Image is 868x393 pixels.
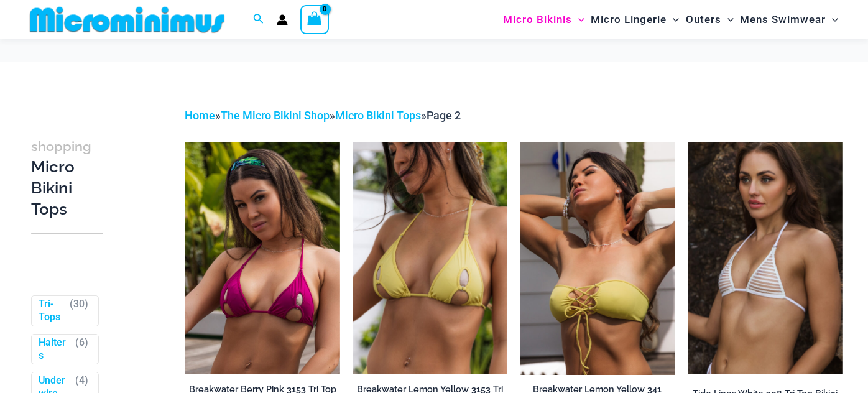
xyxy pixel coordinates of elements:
[688,142,843,374] a: Tide Lines White 308 Tri Top 01Tide Lines White 308 Tri Top 480 Micro 04Tide Lines White 308 Tri ...
[79,336,85,348] span: 6
[39,336,70,363] a: Halters
[185,142,339,374] img: Breakwater Berry Pink 3153 Tri 01
[253,12,264,27] a: Search icon link
[498,2,843,37] nav: Site Navigation
[73,298,85,310] span: 30
[520,142,675,375] a: Breakwater Lemon Yellow 341 halter 01Breakwater Lemon Yellow 341 halter 4956 Short 06Breakwater L...
[688,142,843,374] img: Tide Lines White 308 Tri Top 01
[353,142,507,374] img: Breakwater Lemon Yellow 3153 Tri Top 01
[353,142,507,374] a: Breakwater Lemon Yellow 3153 Tri Top 01Breakwater Lemon Yellow 3153 Tri Top 4856 micro 03Breakwat...
[300,5,329,34] a: View Shopping Cart, empty
[737,4,841,35] a: Mens SwimwearMenu ToggleMenu Toggle
[39,298,64,324] a: Tri-Tops
[79,374,85,386] span: 4
[500,4,588,35] a: Micro BikinisMenu ToggleMenu Toggle
[221,109,330,122] a: The Micro Bikini Shop
[277,14,288,25] a: Account icon link
[185,109,215,122] a: Home
[427,109,461,122] span: Page 2
[740,4,826,35] span: Mens Swimwear
[588,4,682,35] a: Micro LingerieMenu ToggleMenu Toggle
[503,4,572,35] span: Micro Bikinis
[683,4,737,35] a: OutersMenu ToggleMenu Toggle
[75,336,88,363] span: ( )
[520,142,675,375] img: Breakwater Lemon Yellow 341 halter 01
[826,4,838,35] span: Menu Toggle
[70,298,88,324] span: ( )
[686,4,721,35] span: Outers
[185,109,461,122] span: » » »
[335,109,421,122] a: Micro Bikini Tops
[31,136,103,220] h3: Micro Bikini Tops
[31,139,91,154] span: shopping
[572,4,584,35] span: Menu Toggle
[185,142,339,374] a: Breakwater Berry Pink 3153 Tri 01Breakwater Berry Pink 3153 Tri Top 4956 Short 03Breakwater Berry...
[667,4,679,35] span: Menu Toggle
[591,4,667,35] span: Micro Lingerie
[721,4,734,35] span: Menu Toggle
[25,6,229,34] img: MM SHOP LOGO FLAT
